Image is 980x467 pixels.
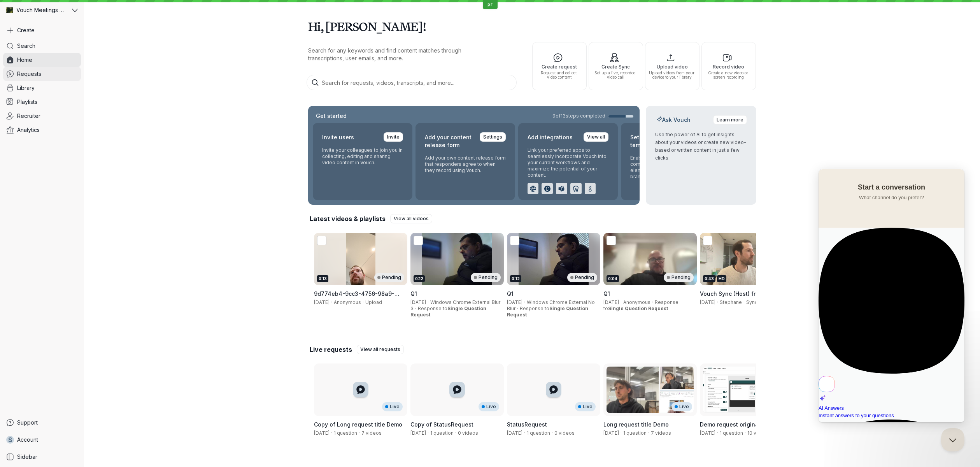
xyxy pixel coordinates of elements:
[16,6,66,14] span: Vouch Meetings Demo
[6,7,13,14] img: Vouch Meetings Demo avatar
[532,42,587,90] button: Create requestRequest and collect video content
[483,133,502,141] span: Settings
[3,95,81,109] a: Playlists
[3,3,81,17] button: Vouch Meetings Demo avatarVouch Meetings Demo
[387,133,400,141] span: Invite
[592,71,640,79] span: Set up a live, recorded video call
[410,430,426,436] span: Created by Stephane
[471,273,501,282] div: Pending
[700,290,793,298] h3: Vouch Sync (Host) from 30 July 2025 at 2:24 pm
[713,115,747,125] a: Learn more
[314,112,348,120] h2: Get started
[522,430,527,436] span: ·
[567,273,597,282] div: Pending
[317,275,328,282] div: 0:13
[507,299,595,311] span: Windows Chrome External No Blur
[603,421,669,428] span: Long request title Demo
[17,70,41,78] span: Requests
[507,290,514,297] span: Q1
[365,299,382,305] span: Upload
[717,275,726,282] div: HD
[528,147,608,178] p: Link your preferred apps to seamlessly incorporate Vouch into your current workflows and maximize...
[623,430,647,436] span: 1 question
[607,275,619,282] div: 0:04
[552,113,605,119] span: 9 of 13 steps completed
[510,275,521,282] div: 0:12
[3,109,81,123] a: Recruiter
[17,112,40,120] span: Recruiter
[550,430,554,436] span: ·
[623,299,650,305] span: Anonymous
[536,71,583,79] span: Request and collect video content
[314,421,402,428] span: Copy of Long request title Demo
[414,275,425,282] div: 0:12
[528,132,573,142] h2: Add integrations
[554,430,575,436] span: 0 videos
[507,305,588,318] span: Single Question Request
[458,430,478,436] span: 0 videos
[334,299,361,305] span: Anonymous
[17,453,37,461] span: Sidebar
[426,430,430,436] span: ·
[425,155,506,174] p: Add your own content release form that responders agree to when they record using Vouch.
[527,430,550,436] span: 1 question
[3,23,81,37] button: Create
[3,433,81,447] a: SAccount
[314,299,330,305] span: [DATE]
[536,64,583,69] span: Create request
[3,416,81,430] a: Support
[589,42,643,90] button: Create SyncSet up a live, recorded video call
[715,430,720,436] span: ·
[310,214,386,223] h2: Latest videos & playlists
[394,215,429,223] span: View all videos
[357,345,404,354] a: View all requests
[603,299,678,311] span: Response to
[17,98,37,106] span: Playlists
[410,305,486,318] span: Single Question Request
[587,133,605,141] span: View all
[650,299,655,305] span: ·
[3,81,81,95] a: Library
[314,290,407,298] h3: 9d774eb4-9cc3-4756-98a9-c05b9ad57268-1754006105349.webm
[480,132,506,142] a: Settings
[819,169,964,422] iframe: Help Scout Beacon - Live Chat, Contact Form, and Knowledge Base
[655,116,692,124] h2: Ask Vouch
[720,430,743,436] span: 1 question
[410,290,417,297] span: Q1
[651,430,671,436] span: 7 videos
[3,3,70,17] div: Vouch Meetings Demo
[314,290,400,313] span: 9d774eb4-9cc3-4756-98a9-c05b9ad57268-1754006105349.webm
[700,430,715,436] span: Created by Daniel Shein
[649,64,696,69] span: Upload video
[507,305,588,318] span: Response to
[17,26,35,34] span: Create
[334,430,357,436] span: 1 question
[717,116,743,124] span: Learn more
[308,47,495,62] p: Search for any keywords and find content matches through transcriptions, user emails, and more.
[360,346,400,353] span: View all requests
[17,42,35,50] span: Search
[322,147,403,166] p: Invite your colleagues to join you in collecting, editing and sharing video content in Vouch.
[3,67,81,81] a: Requests
[507,299,522,305] span: [DATE]
[507,421,547,428] span: StatusRequest
[700,299,715,305] span: [DATE]
[17,84,35,92] span: Library
[3,123,81,137] a: Analytics
[649,71,696,79] span: Upload videos from your device to your library
[426,299,430,305] span: ·
[715,299,720,305] span: ·
[664,273,694,282] div: Pending
[619,299,623,305] span: ·
[705,64,752,69] span: Record video
[425,132,475,150] h2: Add your content release form
[17,126,40,134] span: Analytics
[703,275,715,282] div: 0:43
[700,421,760,428] span: Demo request original
[584,132,608,142] a: View all
[410,299,426,305] span: [DATE]
[603,299,619,305] span: [DATE]
[742,299,746,305] span: ·
[743,430,747,436] span: ·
